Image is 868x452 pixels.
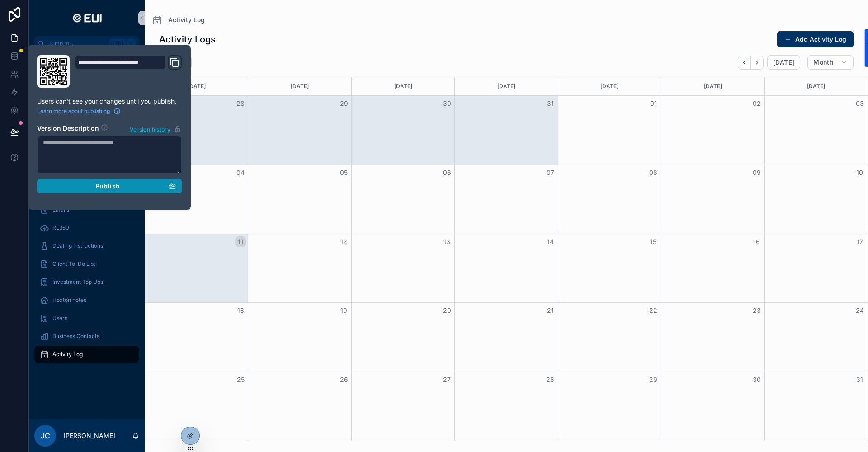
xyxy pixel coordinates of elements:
[29,51,145,374] div: scrollable content
[34,202,139,218] a: Emails
[127,40,135,47] span: K
[34,274,139,290] a: Investment Top Ups
[339,98,349,109] button: 29
[52,260,95,268] span: Client To-Do List
[235,98,246,109] button: 28
[109,39,126,48] span: Ctrl
[854,305,865,316] button: 24
[442,236,453,247] button: 13
[250,77,349,95] div: [DATE]
[52,278,103,286] span: Investment Top Ups
[738,56,751,70] button: Back
[767,55,800,70] button: [DATE]
[339,167,349,178] button: 05
[37,124,99,134] h2: Version Description
[777,31,854,47] button: Add Activity Log
[648,374,659,385] button: 29
[75,55,182,88] div: Domain and Custom Link
[339,305,349,316] button: 19
[37,108,110,115] span: Learn more about publishing
[152,14,205,25] a: Activity Log
[545,98,556,109] button: 31
[339,236,349,247] button: 12
[63,431,115,440] p: [PERSON_NAME]
[353,77,453,95] div: [DATE]
[235,167,246,178] button: 04
[41,430,50,441] span: JC
[854,98,865,109] button: 03
[52,333,99,340] span: Business Contacts
[95,182,120,190] span: Publish
[159,33,216,46] h1: Activity Logs
[145,77,868,441] div: Month View
[52,242,103,250] span: Dealing Instructions
[48,40,106,47] span: Jump to...
[52,206,69,213] span: Emails
[545,236,556,247] button: 14
[766,77,866,95] div: [DATE]
[560,77,660,95] div: [DATE]
[34,328,139,344] a: Business Contacts
[442,305,453,316] button: 20
[456,77,556,95] div: [DATE]
[773,58,794,66] span: [DATE]
[545,374,556,385] button: 28
[235,374,246,385] button: 25
[751,374,762,385] button: 30
[130,124,170,133] span: Version history
[52,315,67,322] span: Users
[442,374,453,385] button: 27
[34,292,139,308] a: Hoxton notes
[34,36,139,51] button: Jump to...CtrlK
[52,351,83,358] span: Activity Log
[854,374,865,385] button: 31
[34,238,139,254] a: Dealing Instructions
[442,98,453,109] button: 30
[129,124,182,134] button: Version history
[146,77,246,95] div: [DATE]
[235,305,246,316] button: 18
[854,236,865,247] button: 17
[235,236,246,247] button: 11
[34,256,139,272] a: Client To-Do List
[663,77,763,95] div: [DATE]
[751,56,764,70] button: Next
[648,167,659,178] button: 08
[545,167,556,178] button: 07
[37,97,182,106] p: Users can't see your changes until you publish.
[442,167,453,178] button: 06
[34,220,139,236] a: RL360
[34,310,139,326] a: Users
[751,98,762,109] button: 02
[52,297,86,304] span: Hoxton notes
[34,346,139,363] a: Activity Log
[751,236,762,247] button: 16
[37,179,182,193] button: Publish
[52,224,69,231] span: RL360
[807,55,854,70] button: Month
[813,58,833,66] span: Month
[854,167,865,178] button: 10
[648,98,659,109] button: 01
[168,15,205,24] span: Activity Log
[648,305,659,316] button: 22
[545,305,556,316] button: 21
[648,236,659,247] button: 15
[751,167,762,178] button: 09
[69,11,104,25] img: App logo
[37,108,121,115] a: Learn more about publishing
[339,374,349,385] button: 26
[751,305,762,316] button: 23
